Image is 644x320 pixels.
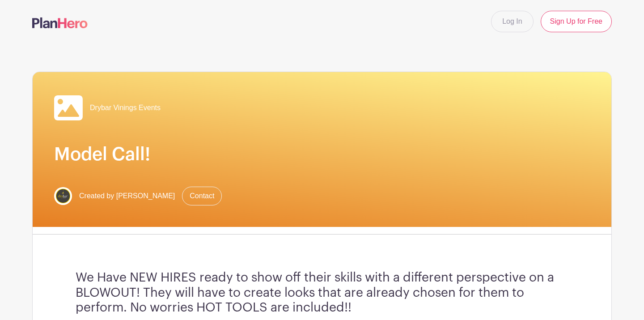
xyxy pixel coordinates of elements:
a: Sign Up for Free [541,11,612,32]
img: logo-507f7623f17ff9eddc593b1ce0a138ce2505c220e1c5a4e2b4648c50719b7d32.svg [32,17,88,28]
a: Contact [182,187,222,205]
h3: We Have NEW HIRES ready to show off their skills with a different perspective on a BLOWOUT! They ... [76,270,568,316]
h1: Model Call! [54,144,590,165]
span: Created by [PERSON_NAME] [79,191,175,201]
span: Drybar Vinings Events [90,102,161,113]
img: IMG_3919.jpeg [54,187,72,205]
a: Log In [491,11,533,32]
